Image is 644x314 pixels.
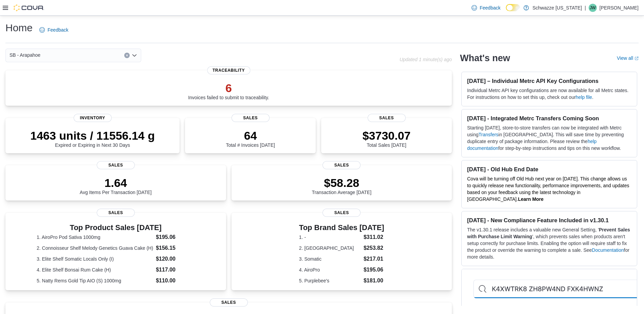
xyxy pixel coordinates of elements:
[210,298,248,307] span: Sales
[467,77,631,84] h3: [DATE] – Individual Metrc API Key Configurations
[506,4,520,11] input: Dark Mode
[467,227,630,239] strong: Prevent Sales with Purchase Limit Warning
[97,209,135,217] span: Sales
[188,81,269,95] p: 6
[156,255,195,263] dd: $120.00
[518,196,544,202] a: Learn More
[478,132,498,137] a: Transfers
[37,23,71,37] a: Feedback
[37,224,195,232] h3: Top Product Sales [DATE]
[37,256,153,262] dt: 3. Elite Shelf Somatic Locals Only (I)
[156,277,195,285] dd: $110.00
[299,256,361,262] dt: 3. Somatic
[617,55,639,61] a: View allExternal link
[363,129,411,142] p: $3730.07
[299,245,361,251] dt: 2. [GEOGRAPHIC_DATA]
[207,66,250,74] span: Traceability
[364,244,384,252] dd: $253.82
[132,53,137,58] button: Open list of options
[299,234,361,241] dt: 1. -
[368,114,406,122] span: Sales
[592,247,624,253] a: Documentation
[400,57,452,62] p: Updated 1 minute(s) ago
[30,129,155,142] p: 1463 units / 11556.14 g
[480,4,500,11] span: Feedback
[74,114,112,122] span: Inventory
[37,266,153,273] dt: 4. Elite Shelf Bonsai Rum Cake (H)
[634,56,639,60] svg: External link
[532,4,582,12] p: Schwazze [US_STATE]
[80,176,152,190] p: 1.64
[312,176,371,190] p: $58.28
[156,233,195,241] dd: $195.06
[37,277,153,284] dt: 5. Natty Rems Gold Tip AIO (S) 1000mg
[226,129,275,148] div: Total # Invoices [DATE]
[124,53,130,58] button: Clear input
[299,277,361,284] dt: 5. Purplebee's
[37,245,153,251] dt: 2. Connoisseur Shelf Melody Genetics Guava Cake (H)
[323,161,361,169] span: Sales
[97,161,135,169] span: Sales
[467,226,631,260] p: The v1.30.1 release includes a valuable new General Setting, ' ', which prevents sales when produ...
[467,176,629,202] span: Cova will be turning off Old Hub next year on [DATE]. This change allows us to quickly release ne...
[460,53,510,64] h2: What's new
[232,114,270,122] span: Sales
[590,4,595,12] span: JW
[467,217,631,224] h3: [DATE] - New Compliance Feature Included in v1.30.1
[467,166,631,173] h3: [DATE] - Old Hub End Date
[364,233,384,241] dd: $311.02
[312,176,371,195] div: Transaction Average [DATE]
[467,115,631,122] h3: [DATE] - Integrated Metrc Transfers Coming Soon
[299,224,384,232] h3: Top Brand Sales [DATE]
[14,4,44,11] img: Cova
[467,124,631,152] p: Starting [DATE], store-to-store transfers can now be integrated with Metrc using in [GEOGRAPHIC_D...
[48,27,68,33] span: Feedback
[188,81,269,100] div: Invoices failed to submit to traceability.
[589,4,597,12] div: Jeff White
[364,255,384,263] dd: $217.01
[364,266,384,274] dd: $195.06
[467,87,631,101] p: Individual Metrc API key configurations are now available for all Metrc states. For instructions ...
[600,4,639,12] p: [PERSON_NAME]
[585,4,586,12] p: |
[299,266,361,273] dt: 4. AiroPro
[364,277,384,285] dd: $181.00
[30,129,155,148] div: Expired or Expiring in Next 30 Days
[363,129,411,148] div: Total Sales [DATE]
[156,266,195,274] dd: $117.00
[80,176,152,195] div: Avg Items Per Transaction [DATE]
[226,129,275,142] p: 64
[323,209,361,217] span: Sales
[156,244,195,252] dd: $156.15
[10,51,40,59] span: SB - Arapahoe
[37,234,153,241] dt: 1. AiroPro Pod Sativa 1000mg
[576,94,592,100] a: help file
[5,21,33,35] h1: Home
[469,1,503,15] a: Feedback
